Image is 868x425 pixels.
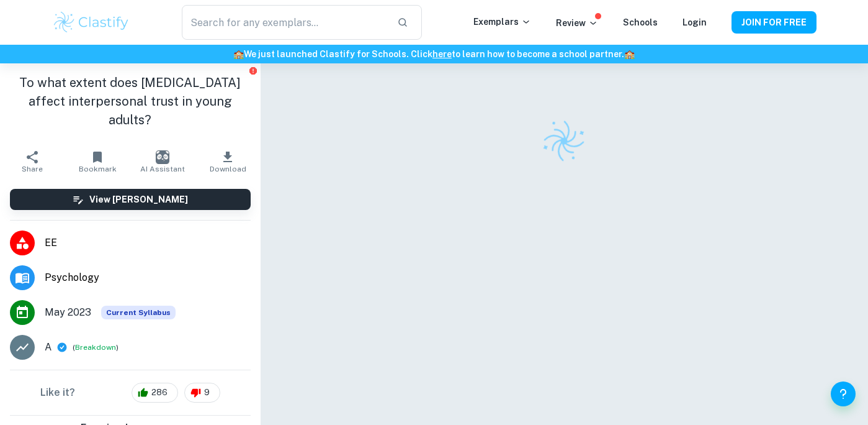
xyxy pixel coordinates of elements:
a: here [432,49,452,59]
button: Help and Feedback [831,382,856,406]
span: Bookmark [79,165,117,173]
span: 🏫 [624,49,635,59]
span: May 2023 [45,305,91,320]
span: 286 [145,386,174,399]
p: Review [556,16,598,30]
span: Current Syllabus [101,306,176,319]
span: 🏫 [233,49,244,59]
span: Psychology [45,270,251,285]
span: Download [210,165,246,173]
h6: We just launched Clastify for Schools. Click to learn how to become a school partner. [2,47,866,61]
img: Clastify logo [537,114,592,169]
p: A [45,340,51,355]
div: This exemplar is based on the current syllabus. Feel free to refer to it for inspiration/ideas wh... [101,306,176,319]
input: Search for any exemplars... [182,5,387,40]
span: EE [45,235,251,250]
h1: To what extent does [MEDICAL_DATA] affect interpersonal trust in young adults? [10,73,251,129]
div: 9 [184,383,220,403]
button: Download [195,144,261,179]
a: Login [682,17,707,27]
button: Breakdown [75,342,116,353]
h6: Like it? [40,385,75,400]
p: Exemplars [473,15,531,29]
h6: View [PERSON_NAME] [89,193,188,206]
button: Report issue [249,66,258,75]
div: 286 [132,383,178,403]
img: Clastify logo [52,10,131,35]
span: AI Assistant [140,165,185,173]
a: Schools [623,17,658,27]
span: ( ) [73,342,119,354]
span: 9 [197,386,217,399]
span: Share [22,165,43,173]
img: AI Assistant [156,150,169,164]
button: View [PERSON_NAME] [10,189,251,210]
button: AI Assistant [130,144,195,179]
button: JOIN FOR FREE [732,11,817,34]
button: Bookmark [65,144,130,179]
